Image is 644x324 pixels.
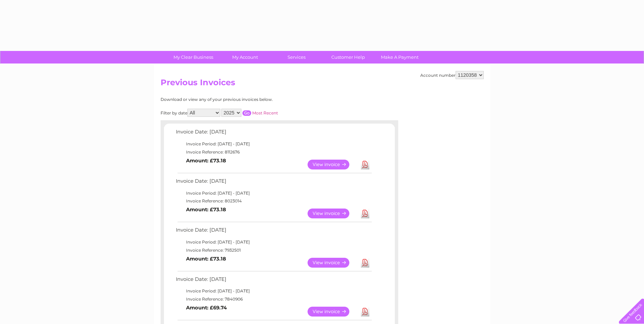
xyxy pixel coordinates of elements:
div: Account number [420,71,484,79]
div: Download or view any of your previous invoices below. [161,97,339,102]
a: Download [361,258,369,268]
a: Services [269,51,325,64]
td: Invoice Date: [DATE] [174,226,373,238]
a: Download [361,160,369,169]
a: Download [361,307,369,317]
td: Invoice Date: [DATE] [174,127,373,140]
b: Amount: £69.74 [186,305,227,311]
td: Invoice Period: [DATE] - [DATE] [174,238,373,246]
a: Make A Payment [372,51,428,64]
td: Invoice Period: [DATE] - [DATE] [174,140,373,148]
td: Invoice Reference: 8023014 [174,197,373,205]
div: Filter by date [161,109,339,117]
a: View [308,209,357,218]
b: Amount: £73.18 [186,158,226,164]
a: View [308,307,357,317]
b: Amount: £73.18 [186,256,226,262]
a: Most Recent [252,110,278,115]
td: Invoice Reference: 7932501 [174,246,373,254]
a: View [308,160,357,169]
td: Invoice Reference: 8112676 [174,148,373,156]
b: Amount: £73.18 [186,206,226,213]
td: Invoice Period: [DATE] - [DATE] [174,287,373,295]
a: View [308,258,357,268]
td: Invoice Date: [DATE] [174,275,373,287]
td: Invoice Reference: 7840906 [174,295,373,303]
a: My Clear Business [165,51,221,64]
a: My Account [217,51,273,64]
a: Download [361,209,369,218]
h2: Previous Invoices [161,78,484,91]
a: Customer Help [320,51,376,64]
td: Invoice Period: [DATE] - [DATE] [174,189,373,197]
td: Invoice Date: [DATE] [174,177,373,189]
